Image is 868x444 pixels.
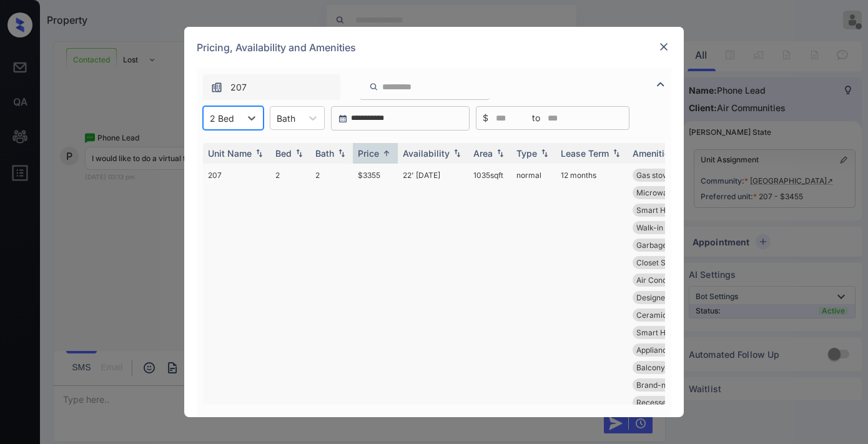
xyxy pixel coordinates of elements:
img: sorting [253,149,265,158]
img: sorting [293,149,305,158]
span: Balcony [636,363,665,372]
span: Microwave [636,188,676,197]
span: Ceramic Tile Ba... [636,310,699,320]
span: Brand-new Bathr... [636,380,703,390]
span: Recessed Can Li... [636,398,701,407]
span: Designer Cabine... [636,293,701,302]
img: icon-zuma [369,81,378,92]
div: Unit Name [208,148,252,159]
div: Bed [275,148,292,159]
img: sorting [610,149,623,158]
img: sorting [380,149,393,158]
img: icon-zuma [210,81,223,94]
div: Type [516,148,537,159]
span: Gas stove [636,170,671,180]
img: sorting [335,149,348,158]
span: Smart Home Door... [636,205,706,215]
div: Bath [315,148,334,159]
span: Garbage disposa... [636,240,701,250]
span: Closet Second 2... [636,258,699,267]
span: Appliances Stai... [636,345,696,355]
div: Price [358,148,379,159]
span: $ [483,111,488,125]
img: sorting [538,149,551,158]
img: sorting [451,149,463,158]
div: Pricing, Availability and Amenities [184,27,684,68]
div: Lease Term [561,148,609,159]
img: icon-zuma [653,77,668,92]
span: 207 [230,81,247,94]
span: Walk-in Closets [636,223,691,232]
div: Availability [403,148,450,159]
div: Amenities [633,148,674,159]
span: Air Conditioner [636,275,689,285]
img: close [658,41,670,53]
img: sorting [494,149,506,158]
div: Area [473,148,493,159]
span: to [532,111,540,125]
span: Smart Home Ther... [636,328,705,337]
